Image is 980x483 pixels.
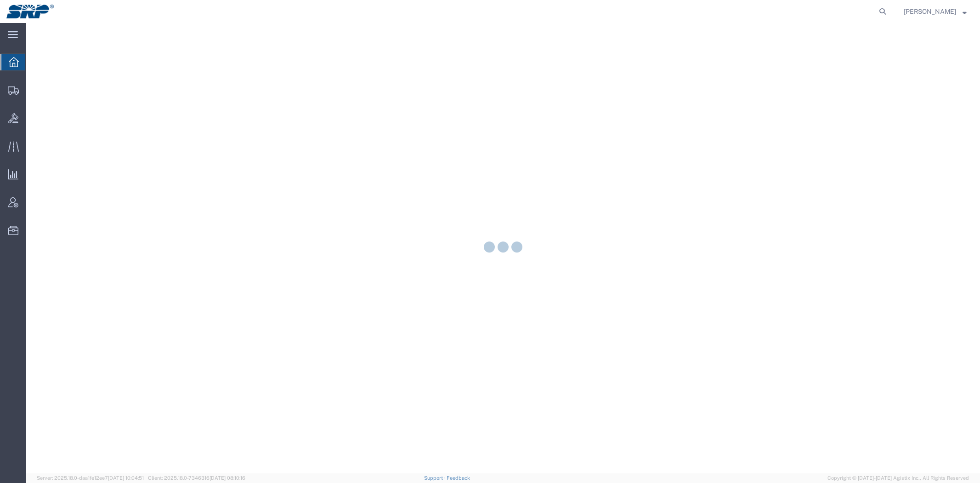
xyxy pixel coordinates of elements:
a: Support [424,475,447,481]
span: [DATE] 10:04:51 [108,475,144,481]
span: Marissa Camacho [904,6,956,17]
a: Feedback [447,475,470,481]
span: Client: 2025.18.0-7346316 [148,475,245,481]
span: [DATE] 08:10:16 [210,475,245,481]
span: Copyright © [DATE]-[DATE] Agistix Inc., All Rights Reserved [827,474,969,482]
span: Server: 2025.18.0-daa1fe12ee7 [37,475,144,481]
button: [PERSON_NAME] [903,6,967,17]
img: logo [6,5,54,18]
